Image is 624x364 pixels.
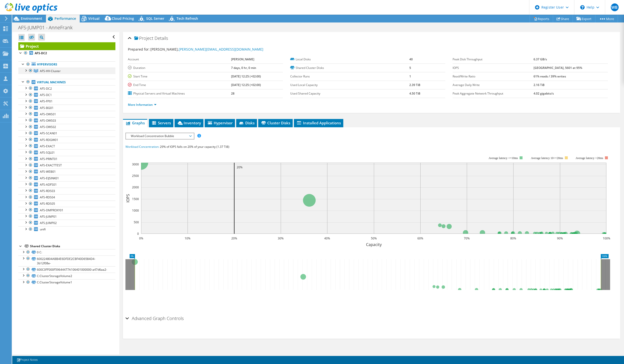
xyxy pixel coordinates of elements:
svg: \n [580,5,585,10]
label: Average Daily Write [453,83,534,87]
span: Environment [21,16,42,21]
text: 500 [134,220,139,224]
span: Virtual [88,16,100,21]
span: AFS-RDS05 [40,202,55,206]
a: Hypervisors [18,61,115,68]
b: [PERSON_NAME] [231,57,254,61]
b: 4.50 TiB [409,91,420,96]
span: AFS-HV-Cluster [40,69,61,73]
a: AFS-HV-Cluster [18,68,115,74]
a: AFS-FP01 [18,98,115,105]
b: [GEOGRAPHIC_DATA], 5601 at 95% [534,66,582,70]
a: C:ClusterStorageVolume2 [18,273,115,279]
text: 2500 [132,174,139,178]
text: 1000 [132,208,139,213]
a: AFS-RDS05 [18,201,115,207]
label: Start Time [128,74,231,79]
text: 3000 [132,162,139,166]
a: AFS-SQL01 [18,149,115,156]
a: AFS-OWS02 [18,124,115,130]
span: SQL Server [146,16,164,21]
a: AFS-BG01 [18,105,115,111]
span: Tech Refresh [177,16,198,21]
span: AFS-EXACTTEST [40,163,62,167]
span: Cloud Pricing [112,16,134,21]
text: Average latency >20ms [576,156,603,160]
b: AFS-DC2 [35,51,47,55]
text: 1500 [132,197,139,201]
label: Prepared for: [128,47,150,52]
b: 61% reads / 39% writes [534,74,566,78]
b: 6.37 GB/s [534,57,547,61]
a: Project Notes [13,357,41,363]
span: unifi [40,227,46,231]
b: 5 [409,66,411,70]
b: 1 [409,74,411,78]
label: IOPS [453,65,534,70]
span: AFS-DC2 [40,86,52,91]
a: AFS-OWS01 [18,111,115,117]
b: 2.39 TiB [409,83,420,87]
a: More Information [128,103,156,107]
a: 0 C: [18,249,115,256]
span: Installed Applications [296,120,341,125]
b: [DATE] 12:25 (+02:00) [231,74,261,78]
div: Shared Cluster Disks [30,243,115,249]
label: Account [128,57,231,62]
a: AFS-OWS03 [18,117,115,124]
span: AFS-OWS03 [40,118,56,123]
span: Disks [239,120,255,125]
a: Reports [530,15,553,22]
a: AFS-EXACT [18,143,115,149]
h2: Advanced Graph Controls [125,313,184,323]
text: 10% [185,236,190,240]
text: 60% [417,236,423,240]
a: AFS-EXACTTEST [18,162,115,169]
text: 30% [278,236,284,240]
span: WB [611,3,619,11]
label: Peak Disk Throughput [453,57,534,62]
span: AFS-WEB01 [40,170,56,174]
span: AFS-PRINT01 [40,157,57,161]
b: [DATE] 12:25 (+02:00) [231,83,261,87]
b: 2.16 TiB [534,83,545,87]
text: 0 [137,232,139,236]
span: Graphs [125,120,145,125]
label: Collector Runs [290,74,409,79]
span: Servers [151,120,171,125]
span: AFS-RDS03 [40,189,55,193]
span: AFS-FP01 [40,99,53,103]
label: End Time [128,83,231,87]
text: 80% [510,236,516,240]
span: Cluster Disks [261,120,290,125]
label: Shared Cluster Disks [290,65,409,70]
text: 90% [557,236,563,240]
span: Workload Concentration Bubble [128,133,191,139]
label: Used Shared Capacity [290,91,409,96]
a: AFS-DC2 [18,85,115,92]
b: 7 days, 0 hr, 0 min [231,66,256,70]
label: Read/Write Ratio [453,74,534,79]
span: Inventory [177,120,201,125]
text: IOPS [125,194,131,203]
a: C:ClusterStorageVolume1 [18,279,115,286]
span: AFS-RDGW01 [40,138,58,142]
a: [PERSON_NAME][EMAIL_ADDRESS][DOMAIN_NAME] [179,47,263,52]
text: 20% [237,165,243,169]
a: AFS-JUMP02 [18,220,115,226]
b: 4.02 gigabits/s [534,91,554,96]
b: 28 [231,91,234,96]
span: [PERSON_NAME], [150,47,263,52]
span: 29% of IOPS falls on 20% of your capacity (1.37 TiB) [160,145,229,149]
label: Local Disks [290,57,409,62]
text: 50% [371,236,377,240]
span: AFS-JUMP02 [40,221,57,225]
span: Workload Concentration: [125,145,159,149]
span: Performance [55,16,76,21]
span: AFS-DC1 [40,93,52,97]
a: Virtual Machines [18,79,115,85]
span: AFS-ADFS01 [40,182,57,187]
a: AFS-DMPROXY01 [18,207,115,213]
label: Duration [128,65,231,70]
text: 20% [231,236,237,240]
